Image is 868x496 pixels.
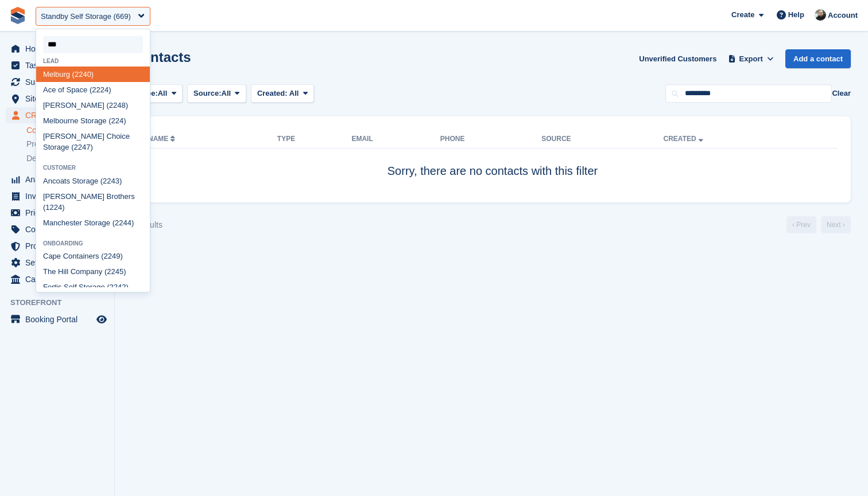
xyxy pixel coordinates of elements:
[36,165,150,171] div: Customer
[25,91,94,107] span: Sites
[6,57,108,73] a: menu
[103,177,115,185] span: 224
[786,216,816,233] a: Previous
[541,130,663,149] th: Source
[440,130,541,149] th: Phone
[25,255,94,271] span: Settings
[6,238,108,254] a: menu
[36,264,150,280] div: The Hill Company ( 5)
[726,49,776,68] button: Export
[25,271,94,287] span: Capital
[104,252,117,260] span: 224
[36,280,150,295] div: Fortis Self Storage ( 2)
[6,171,108,188] a: menu
[25,107,94,123] span: CRM
[828,10,858,21] span: Account
[36,240,150,247] div: Onboarding
[387,165,598,177] span: Sorry, there are no contacts with this filter
[158,88,168,99] span: All
[107,267,119,276] span: 224
[36,113,150,128] div: Melbourne Storage ( )
[95,313,108,326] a: Preview store
[739,53,763,65] span: Export
[9,7,26,24] img: stora-icon-8386f47178a22dfd0bd8f6a31ec36ba5ce8667c1dd55bd0f319d3a0aa187defe.svg
[36,216,150,231] div: Manchester Storage ( 4)
[25,188,94,204] span: Invoices
[26,153,47,164] span: Deals
[277,130,352,149] th: Type
[664,135,706,143] a: Created
[36,189,150,216] div: [PERSON_NAME] Brothers (1 )
[26,139,62,150] span: Prospects
[6,91,108,107] a: menu
[36,97,150,113] div: [PERSON_NAME] ( 8)
[25,74,94,90] span: Subscriptions
[634,49,721,68] a: Unverified Customers
[25,311,94,327] span: Booking Portal
[73,143,86,151] span: 224
[6,205,108,221] a: menu
[832,88,851,99] button: Clear
[222,88,231,99] span: All
[25,205,94,221] span: Pricing
[6,311,108,327] a: menu
[109,101,122,110] span: 224
[6,188,108,204] a: menu
[96,85,109,94] span: 224
[110,283,122,291] span: 224
[26,138,108,150] a: Prospects
[6,107,108,123] a: menu
[132,84,183,103] button: Type: All
[821,216,851,233] a: Next
[289,89,299,97] span: All
[785,49,851,68] a: Add a contact
[111,116,124,125] span: 224
[132,49,191,65] h1: Contacts
[6,74,108,90] a: menu
[41,11,131,22] div: Standby Self Storage (669)
[26,153,108,165] a: Deals 135
[10,297,114,308] span: Storefront
[193,88,221,99] span: Source:
[75,70,87,79] span: 224
[25,41,94,57] span: Home
[36,82,150,97] div: Ace of Space (2 )
[731,9,754,21] span: Create
[351,130,440,149] th: Email
[36,58,150,64] div: Lead
[36,249,150,264] div: Cape Containers ( 9)
[815,9,826,21] img: Tom Huddleston
[6,271,108,287] a: menu
[36,67,150,82] div: Melburg ( 0)
[187,84,246,103] button: Source: All
[36,173,150,189] div: Ancoats Storage ( 3)
[36,128,150,155] div: [PERSON_NAME] Choice Storage ( 7)
[6,255,108,271] a: menu
[6,221,108,237] a: menu
[6,41,108,57] a: menu
[115,218,127,227] span: 224
[257,89,288,97] span: Created:
[784,216,853,233] nav: Page
[25,238,94,254] span: Protection
[26,125,108,136] a: Contacts
[148,135,177,143] a: Name
[25,57,94,73] span: Tasks
[251,84,314,103] button: Created: All
[788,9,804,21] span: Help
[25,171,94,188] span: Analytics
[25,221,94,237] span: Coupons
[50,203,63,212] span: 224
